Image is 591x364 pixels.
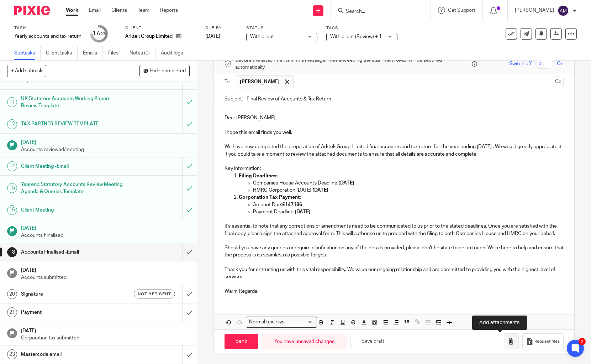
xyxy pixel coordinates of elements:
div: 15 [7,183,17,193]
h1: Mastercode email [21,349,124,360]
p: Amount Due: [253,201,564,208]
h1: [DATE] [21,137,190,146]
input: Send [225,334,258,349]
button: + Add subtask [7,65,46,77]
span: [DATE] [205,34,220,39]
label: Task [14,25,81,31]
p: Payment Deadline: [253,208,564,215]
input: Search [345,9,409,15]
span: Hide completed [150,68,186,74]
div: 2 [579,338,586,345]
h1: TAX PARTNER REVIEW TEMPLATE [21,119,124,129]
p: Arktek Group Limited [125,33,173,40]
strong: Filing Deadlines: [239,173,278,178]
h1: Accounts Finalised -Email [21,247,124,258]
p: Accounts submitted [21,274,190,281]
div: 20 [7,289,17,299]
div: 18 [7,247,17,257]
span: Normal text size [248,318,286,326]
label: Client [125,25,196,31]
span: With client (Review) + 1 [330,34,382,39]
p: Thank you for entrusting us with this vital responsibility. We value our ongoing relationship and... [225,266,564,281]
button: Request files [522,333,564,349]
label: Status [246,25,317,31]
div: 11 [7,97,17,107]
label: Due by [205,25,237,31]
span: Secure the attachments in this message. Files exceeding the size limit (10MB) will be secured aut... [235,57,470,71]
div: 12 [7,119,17,129]
div: 17 [93,30,105,38]
strong: [DATE] [312,188,328,193]
strong: [DATE] [295,209,311,214]
p: Accounts reviewed/meeting [21,146,190,153]
button: Save draft [350,334,395,349]
h1: Yearend Statutory Accounts Review Meeting: Agenda & Queries Template [21,179,124,197]
div: 23 [7,349,17,359]
span: On [557,60,564,67]
h1: [DATE] [21,265,190,274]
img: Pixie [14,6,50,15]
span: [PERSON_NAME] [240,78,280,85]
span: Get Support [448,8,475,13]
div: 21 [7,307,17,317]
div: 14 [7,161,17,171]
h1: Payment [21,307,124,318]
p: We have now completed the preparation of Arktek Group Limited final accounts and tax return for t... [225,143,564,158]
a: Reports [160,7,178,14]
button: Cc [553,77,564,87]
h1: Signature [21,289,124,300]
label: Tags [326,25,397,31]
a: Audit logs [161,46,188,60]
div: Yearly accounts and tax return [14,33,81,40]
label: To: [225,78,232,85]
span: Not yet sent [138,291,171,297]
p: Companies House Accounts Deadline: [253,180,564,187]
p: Dear [PERSON_NAME] , [225,114,564,121]
small: /23 [99,32,105,36]
span: With client [250,34,274,39]
button: Hide completed [139,65,190,77]
h1: [DATE] [21,326,190,334]
img: svg%3E [558,5,569,16]
h1: Client Meeting -Email [21,161,124,172]
span: Switch off [509,60,532,67]
input: Search for option [287,318,313,326]
a: Work [66,7,78,14]
div: 16 [7,205,17,215]
a: Files [108,46,124,60]
div: Search for option [246,317,317,328]
a: Email [89,7,101,14]
h1: [DATE] [21,223,190,232]
p: I hope this email finds you well. [225,129,564,136]
a: Emails [83,46,103,60]
strong: [DATE] [338,181,354,186]
a: Notes (0) [130,46,155,60]
p: Key Information: [225,165,564,172]
strong: £147186 [282,202,302,207]
div: You have unsaved changes [262,334,347,349]
p: Should you have any queries or require clarification on any of the details provided, please don't... [225,244,564,259]
p: [PERSON_NAME] [515,7,554,14]
p: It's essential to note that any corrections or amendments need to be communicated to us prior to ... [225,223,564,237]
a: Client tasks [46,46,78,60]
strong: Corporation Tax Payment: [239,195,301,200]
label: Subject: [225,95,243,103]
p: Accounts Finalised [21,232,190,239]
span: Request files [534,339,560,344]
h1: UK Statutory Accounts Working Papers Review Template [21,93,124,111]
a: Clients [111,7,127,14]
p: HMRC Corporation [DATE]: [253,187,564,194]
a: Subtasks [14,46,41,60]
p: Corporation tax submitted [21,334,190,342]
a: Team [138,7,149,14]
p: Warm Regards, [225,288,564,295]
h1: Client Meeting [21,205,124,215]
